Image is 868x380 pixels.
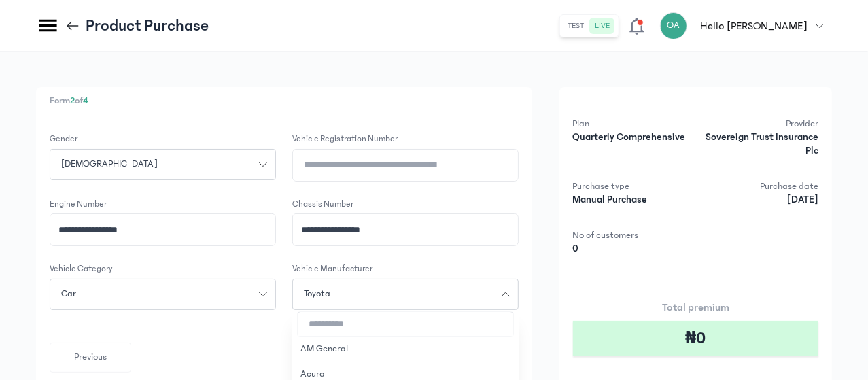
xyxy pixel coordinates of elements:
[292,279,519,310] button: Toyota
[70,95,75,106] span: 2
[292,336,519,362] button: AM General
[573,193,692,207] p: Manual Purchase
[50,279,276,310] button: Car
[50,343,131,373] button: Previous
[573,117,692,131] p: Plan
[74,350,107,364] span: Previous
[573,131,692,144] p: Quarterly Comprehensive
[53,157,166,171] span: [DEMOGRAPHIC_DATA]
[83,95,88,106] span: 4
[573,242,692,256] p: 0
[573,321,818,356] div: ₦0
[50,133,77,146] label: Gender
[292,133,398,146] label: Vehicle registration number
[699,117,818,131] p: Provider
[573,299,818,315] p: Total premium
[296,287,338,301] span: Toyota
[590,18,616,34] button: live
[573,179,692,193] p: Purchase type
[699,131,818,158] p: Sovereign Trust Insurance Plc
[660,12,687,39] div: OA
[50,198,107,211] label: Engine Number
[699,179,818,193] p: Purchase date
[50,149,276,180] button: [DEMOGRAPHIC_DATA]
[50,262,113,276] label: Vehicle Category
[699,193,818,207] p: [DATE]
[292,262,372,276] label: Vehicle Manufacturer
[86,15,209,37] p: Product Purchase
[563,18,590,34] button: test
[701,18,808,34] p: Hello [PERSON_NAME]
[50,94,519,108] p: Form of
[292,198,353,211] label: Chassis Number
[573,228,692,242] p: No of customers
[660,12,832,39] button: OAHello [PERSON_NAME]
[53,287,84,301] span: Car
